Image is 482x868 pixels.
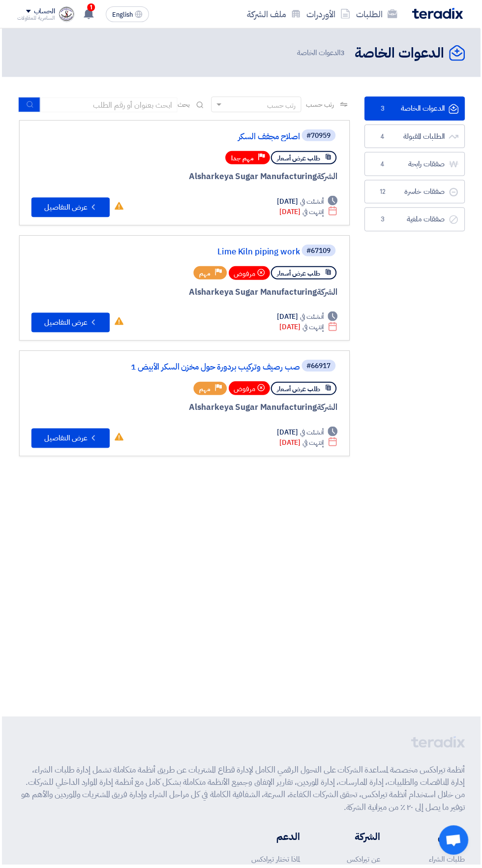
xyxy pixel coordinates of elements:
[280,323,339,334] div: [DATE]
[378,104,390,114] span: 3
[104,248,301,257] a: Lime Kiln piping work
[348,857,382,868] a: عن تيرادكس
[251,833,301,847] li: الدعم
[411,833,467,847] li: الحلول
[366,153,467,177] a: صفقات رابحة4
[307,100,335,110] span: رتب حسب
[252,857,301,868] a: لماذا تختار تيرادكس
[298,47,348,59] span: الدعوات الخاصة
[301,429,325,439] span: أنشئت في
[366,208,467,232] a: صفقات ملغية3
[200,386,211,395] span: مهم
[301,313,325,323] span: أنشئت في
[230,267,271,281] div: مرفوض
[278,313,339,323] div: [DATE]
[318,171,339,183] span: الشركة
[31,287,339,300] div: Alsharkeya Sugar Manufacturing
[34,7,55,16] div: الحساب
[104,364,301,373] a: صب رصيف وتركيب بردورة حول مخزن السكر الأبيض 1
[31,198,110,218] button: عرض التفاصيل
[278,429,339,439] div: [DATE]
[31,171,339,184] div: Alsharkeya Sugar Manufacturing
[106,6,150,22] button: English
[280,439,339,450] div: [DATE]
[304,323,325,334] span: إنتهت في
[366,97,467,121] a: الدعوات الخاصة3
[17,15,55,21] div: السامرية للمقاولات
[441,829,470,858] div: دردشة مفتوحة
[278,197,339,208] div: [DATE]
[278,270,322,279] span: طلب عرض أسعار
[230,383,271,397] div: مرفوض
[40,98,178,113] input: ابحث بعنوان أو رقم الطلب
[331,833,382,847] li: الشركة
[355,2,402,26] a: الطلبات
[378,188,390,198] span: 12
[366,125,467,149] a: الطلبات المقبولة4
[356,44,446,63] h2: الدعوات الخاصة
[414,8,465,19] img: Teradix logo
[178,100,191,110] span: بحث
[280,208,339,218] div: [DATE]
[278,386,322,395] span: طلب عرض أسعار
[304,208,325,218] span: إنتهت في
[378,216,390,225] span: 3
[318,403,339,415] span: الشركة
[378,160,390,170] span: 4
[304,439,325,450] span: إنتهت في
[245,2,305,26] a: ملف الشركة
[305,2,355,26] a: الأوردرات
[308,364,332,371] div: #66917
[269,101,297,111] div: رتب حسب
[88,3,95,11] span: 1
[308,248,332,255] div: #67109
[104,133,301,142] a: اصلاح مجفف السكر
[278,154,322,163] span: طلب عرض أسعار
[31,403,339,415] div: Alsharkeya Sugar Manufacturing
[366,181,467,205] a: صفقات خاسرة12
[59,6,75,22] img: logo_1725182828871.png
[19,767,467,817] p: أنظمة تيرادكس مخصصة لمساعدة الشركات على التحول الرقمي الكامل لإدارة قطاع المشتريات عن طريق أنظمة ...
[113,11,133,18] span: English
[342,47,346,58] span: 3
[318,287,339,299] span: الشركة
[301,197,325,208] span: أنشئت في
[31,430,110,450] button: عرض التفاصيل
[431,857,467,868] a: طلبات الشراء
[31,314,110,334] button: عرض التفاصيل
[232,154,255,163] span: مهم جدا
[378,132,390,142] span: 4
[308,133,332,140] div: #70959
[200,270,211,279] span: مهم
